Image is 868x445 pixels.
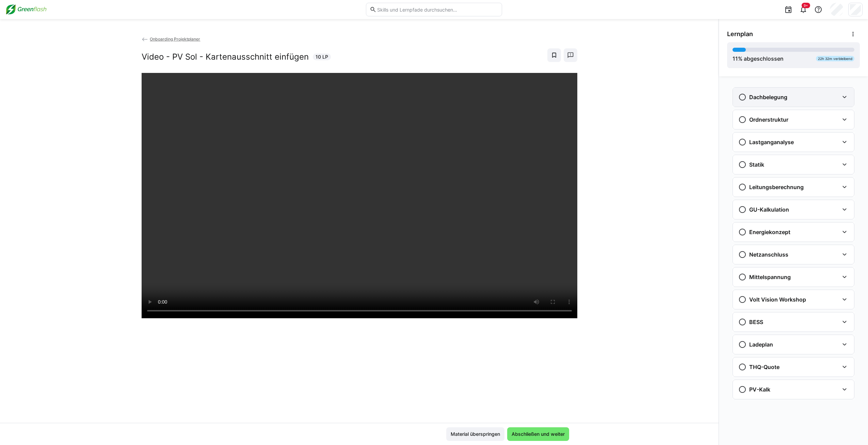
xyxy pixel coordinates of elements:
[804,3,808,7] span: 9+
[749,184,804,190] h3: Leitungsberechnung
[727,30,753,38] span: Lernplan
[749,386,770,393] h3: PV-Kalk
[749,296,806,303] h3: Volt Vision Workshop
[511,431,566,438] span: Abschließen und weiter
[749,341,773,348] h3: Ladeplan
[749,161,764,168] h3: Statik
[446,427,504,441] button: Material überspringen
[376,6,498,13] input: Skills und Lernpfade durchsuchen…
[142,36,200,42] a: Onboarding Projektplaner
[749,139,794,145] h3: Lastganganalyse
[749,229,790,235] h3: Energiekonzept
[749,319,763,325] h3: BESS
[507,427,569,441] button: Abschließen und weiter
[733,55,738,62] span: 11
[816,56,854,61] div: 22h 32m verbleibend
[733,55,784,63] div: % abgeschlossen
[749,206,789,213] h3: GU-Kalkulation
[450,431,501,438] span: Material überspringen
[749,274,791,280] h3: Mittelspannung
[316,53,328,60] span: 10 LP
[142,52,309,62] h2: Video - PV Sol - Kartenausschnitt einfügen
[749,94,787,101] h3: Dachbelegung
[150,36,200,42] span: Onboarding Projektplaner
[749,364,779,370] h3: THQ-Quote
[749,251,788,258] h3: Netzanschluss
[749,116,788,123] h3: Ordnerstruktur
